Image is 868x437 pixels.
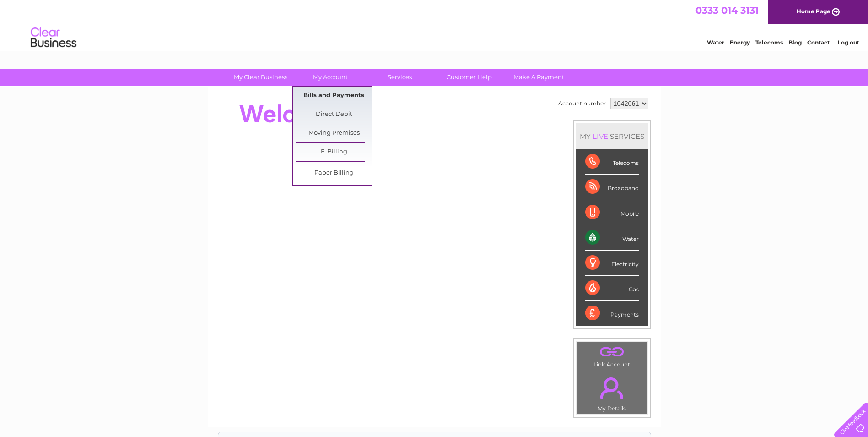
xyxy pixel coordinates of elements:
[579,372,645,404] a: .
[296,105,372,124] a: Direct Debit
[755,39,783,46] a: Telecoms
[585,225,639,251] div: Water
[223,69,298,86] a: My Clear Business
[30,24,77,52] img: logo.png
[707,39,724,46] a: Water
[296,124,372,142] a: Moving Premises
[585,200,639,225] div: Mobile
[501,69,577,86] a: Make A Payment
[296,87,372,105] a: Bills and Payments
[296,143,372,161] a: E-Billing
[218,5,651,44] div: Clear Business is a trading name of Verastar Limited (registered in [GEOGRAPHIC_DATA] No. 3667643...
[362,69,437,86] a: Services
[730,39,750,46] a: Energy
[292,69,368,86] a: My Account
[788,39,802,46] a: Blog
[296,164,372,182] a: Paper Billing
[585,301,639,326] div: Payments
[585,251,639,276] div: Electricity
[591,132,610,141] div: LIVE
[585,276,639,301] div: Gas
[585,149,639,175] div: Telecoms
[556,96,608,111] td: Account number
[577,370,647,415] td: My Details
[838,39,859,46] a: Log out
[695,5,759,16] a: 0333 014 3131
[431,69,507,86] a: Customer Help
[576,123,648,149] div: MY SERVICES
[585,175,639,200] div: Broadband
[577,341,647,370] td: Link Account
[807,39,830,46] a: Contact
[579,344,645,360] a: .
